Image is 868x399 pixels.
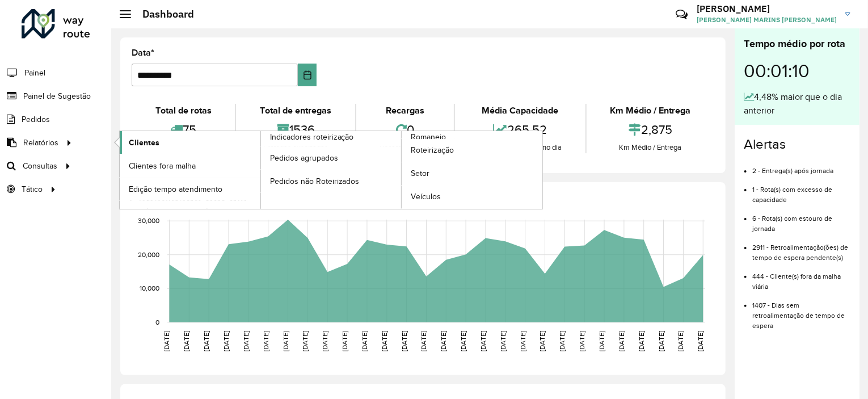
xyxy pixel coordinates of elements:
[744,36,850,52] div: Tempo médio por rota
[402,162,542,185] a: Setor
[134,104,232,117] div: Total de rotas
[131,8,194,20] h2: Dashboard
[752,234,850,263] li: 2911 - Retroalimentação(ões) de tempo de espera pendente(s)
[301,331,309,351] text: [DATE]
[134,117,232,142] div: 75
[697,3,837,14] h3: [PERSON_NAME]
[658,331,665,351] text: [DATE]
[752,157,850,176] li: 2 - Entrega(s) após jornada
[578,331,585,351] text: [DATE]
[752,292,850,331] li: 1407 - Dias sem retroalimentação de tempo de espera
[132,46,154,60] label: Data
[222,331,230,351] text: [DATE]
[559,331,566,351] text: [DATE]
[440,331,447,351] text: [DATE]
[752,205,850,234] li: 6 - Rota(s) com estouro de jornada
[677,331,685,351] text: [DATE]
[120,131,402,209] a: Indicadores roteirização
[203,331,210,351] text: [DATE]
[22,114,50,125] span: Pedidos
[359,104,451,117] div: Recargas
[262,331,269,351] text: [DATE]
[744,52,850,90] div: 00:01:10
[411,144,454,156] span: Roteirização
[697,15,837,25] span: [PERSON_NAME] MARINS [PERSON_NAME]
[744,90,850,117] div: 4,48% maior que o dia anterior
[402,139,542,162] a: Roteirização
[23,90,91,102] span: Painel de Sugestão
[401,331,408,351] text: [DATE]
[460,331,467,351] text: [DATE]
[361,331,368,351] text: [DATE]
[270,131,354,143] span: Indicadores roteirização
[282,331,289,351] text: [DATE]
[261,146,402,169] a: Pedidos agrupados
[752,176,850,205] li: 1 - Rota(s) com excesso de capacidade
[270,175,360,187] span: Pedidos não Roteirizados
[479,331,487,351] text: [DATE]
[23,160,57,172] span: Consultas
[359,117,451,142] div: 0
[589,117,711,142] div: 2,875
[22,183,43,195] span: Tático
[499,331,507,351] text: [DATE]
[163,331,170,351] text: [DATE]
[341,331,348,351] text: [DATE]
[24,67,45,79] span: Painel
[298,64,317,86] button: Choose Date
[381,331,388,351] text: [DATE]
[129,137,159,149] span: Clientes
[697,331,705,351] text: [DATE]
[120,131,260,154] a: Clientes
[321,331,328,351] text: [DATE]
[411,131,446,143] span: Romaneio
[140,285,159,292] text: 10,000
[155,318,159,326] text: 0
[589,104,711,117] div: Km Médio / Entrega
[129,160,196,172] span: Clientes fora malha
[598,331,605,351] text: [DATE]
[270,152,338,164] span: Pedidos agrupados
[261,131,543,209] a: Romaneio
[638,331,645,351] text: [DATE]
[138,217,159,224] text: 30,000
[618,331,625,351] text: [DATE]
[183,331,190,351] text: [DATE]
[411,191,441,203] span: Veículos
[239,104,352,117] div: Total de entregas
[239,117,352,142] div: 1536
[752,263,850,292] li: 444 - Cliente(s) fora da malha viária
[242,331,250,351] text: [DATE]
[539,331,546,351] text: [DATE]
[458,104,582,117] div: Média Capacidade
[120,154,260,177] a: Clientes fora malha
[519,331,526,351] text: [DATE]
[138,251,159,258] text: 20,000
[23,137,58,149] span: Relatórios
[589,142,711,153] div: Km Médio / Entrega
[420,331,428,351] text: [DATE]
[669,2,694,27] a: Contato Rápido
[261,170,402,192] a: Pedidos não Roteirizados
[402,186,542,208] a: Veículos
[411,167,429,179] span: Setor
[129,183,222,195] span: Edição tempo atendimento
[744,136,850,153] h4: Alertas
[458,117,582,142] div: 265,52
[120,178,260,200] a: Edição tempo atendimento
